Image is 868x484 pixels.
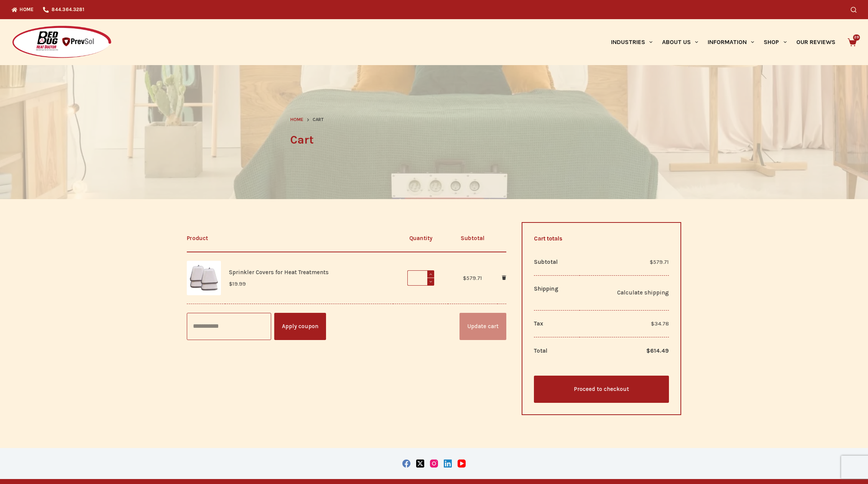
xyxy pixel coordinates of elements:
[290,131,578,149] h1: Cart
[534,337,580,364] th: Total
[646,347,650,354] span: $
[458,459,466,468] a: YouTube
[187,225,394,252] th: Product
[703,19,759,65] a: Information
[444,459,452,468] a: LinkedIn
[274,313,326,340] button: Apply coupon
[650,258,669,265] bdi: 579.71
[657,19,703,65] a: About Us
[407,270,434,286] input: Product quantity
[393,225,448,252] th: Quantity
[759,19,791,65] a: Shop
[402,459,410,468] a: Facebook
[534,234,669,243] h2: Cart totals
[851,7,856,13] button: Search
[651,320,669,327] span: 34.78
[290,116,303,124] a: Home
[791,19,840,65] a: Our Reviews
[534,275,580,310] th: Shipping
[584,288,669,298] a: Calculate shipping
[606,19,657,65] a: Industries
[463,275,466,281] span: $
[651,320,654,327] span: $
[430,459,438,468] a: Instagram
[416,459,424,468] a: X (Twitter)
[534,249,580,275] th: Subtotal
[650,258,653,265] span: $
[460,313,506,340] button: Update cart
[448,225,498,252] th: Subtotal
[853,34,860,41] span: 29
[187,261,221,295] img: Four styrofoam sprinkler head covers
[229,280,246,287] bdi: 19.99
[12,25,112,59] img: Prevsol/Bed Bug Heat Doctor
[313,116,324,124] span: Cart
[534,376,669,403] a: Proceed to checkout
[463,275,482,281] bdi: 579.71
[229,269,329,276] a: Sprinkler Covers for Heat Treatments
[646,347,669,354] bdi: 614.49
[606,19,840,65] nav: Primary
[290,117,303,122] span: Home
[502,275,506,281] a: Remove Sprinkler Covers for Heat Treatments from cart
[229,280,232,287] span: $
[534,310,580,337] th: Tax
